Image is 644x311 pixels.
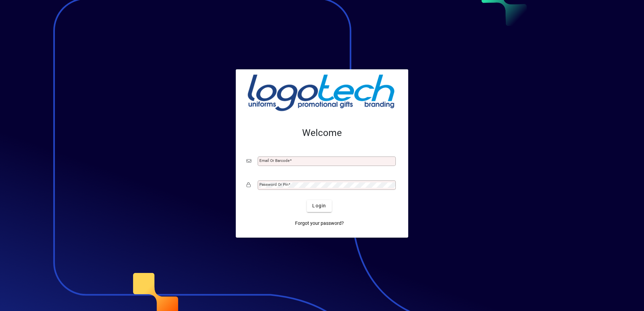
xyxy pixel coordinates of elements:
[312,202,326,209] span: Login
[259,182,288,187] mat-label: Password or Pin
[307,200,331,212] button: Login
[259,158,290,163] mat-label: Email or Barcode
[295,220,344,227] span: Forgot your password?
[292,217,347,230] a: Forgot your password?
[247,127,397,139] h2: Welcome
